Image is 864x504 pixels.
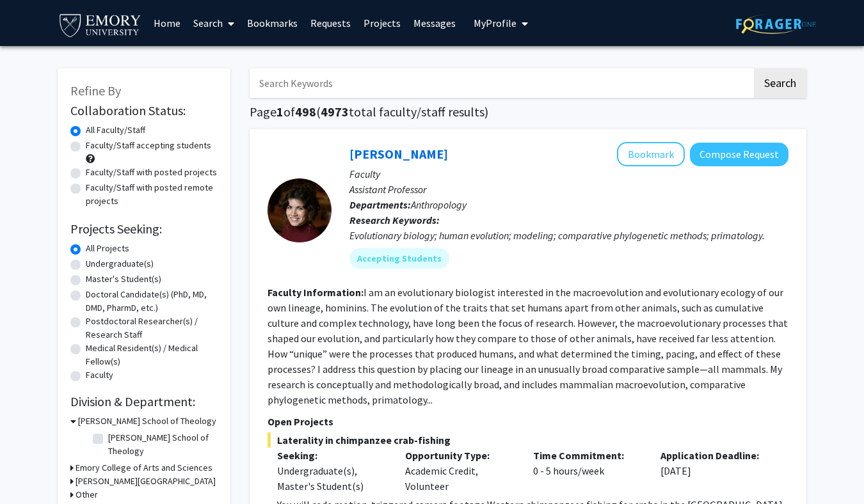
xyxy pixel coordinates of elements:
[754,68,806,98] button: Search
[349,166,788,182] p: Faculty
[86,288,218,315] label: Doctoral Candidate(s) (PhD, MD, DMD, PharmD, etc.)
[58,10,143,39] img: Emory University Logo
[533,448,642,463] p: Time Commitment:
[651,448,779,494] div: [DATE]
[277,463,386,494] div: Undergraduate(s), Master's Student(s)
[349,248,449,269] mat-chip: Accepting Students
[295,104,316,120] span: 498
[268,286,788,406] fg-read-more: I am an evolutionary biologist interested in the macroevolution and evolutionary ecology of our o...
[250,104,806,120] h1: Page of ( total faculty/staff results)
[349,182,788,197] p: Assistant Professor
[349,198,411,211] b: Departments:
[86,123,145,137] label: All Faculty/Staff
[268,432,788,448] span: Laterality in chimpanzee crab-fishing
[86,139,211,152] label: Faculty/Staff accepting students
[250,68,752,98] input: Search Keywords
[277,448,386,463] p: Seeking:
[86,181,218,208] label: Faculty/Staff with posted remote projects
[241,1,304,45] a: Bookmarks
[86,342,218,368] label: Medical Resident(s) / Medical Fellow(s)
[76,475,216,488] h3: [PERSON_NAME][GEOGRAPHIC_DATA]
[86,272,161,286] label: Master's Student(s)
[70,103,218,118] h2: Collaboration Status:
[70,394,218,409] h2: Division & Department:
[411,198,467,211] span: Anthropology
[108,431,214,458] label: [PERSON_NAME] School of Theology
[86,368,113,382] label: Faculty
[70,83,121,98] span: Refine By
[76,461,212,475] h3: Emory College of Arts and Sciences
[304,1,357,45] a: Requests
[78,414,216,428] h3: [PERSON_NAME] School of Theology
[268,286,364,299] b: Faculty Information:
[86,257,154,271] label: Undergraduate(s)
[474,17,516,29] span: My Profile
[660,448,769,463] p: Application Deadline:
[321,104,349,120] span: 4973
[86,166,217,179] label: Faculty/Staff with posted projects
[10,446,54,494] iframe: Chat
[86,242,129,255] label: All Projects
[407,1,462,45] a: Messages
[86,315,218,342] label: Postdoctoral Researcher(s) / Research Staff
[736,14,816,34] img: ForagerOne Logo
[76,488,98,501] h3: Other
[396,448,524,494] div: Academic Credit, Volunteer
[349,228,788,243] div: Evolutionary biology; human evolution; modeling; comparative phylogenetic methods; primatology.
[268,414,788,429] p: Open Projects
[524,448,652,494] div: 0 - 5 hours/week
[349,214,440,226] b: Research Keywords:
[405,448,514,463] p: Opportunity Type:
[357,1,407,45] a: Projects
[187,1,241,45] a: Search
[690,143,788,166] button: Compose Request to Laura van Holstein
[147,1,187,45] a: Home
[617,142,685,166] button: Add Laura van Holstein to Bookmarks
[276,104,284,120] span: 1
[70,221,218,237] h2: Projects Seeking:
[349,146,448,162] a: [PERSON_NAME]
